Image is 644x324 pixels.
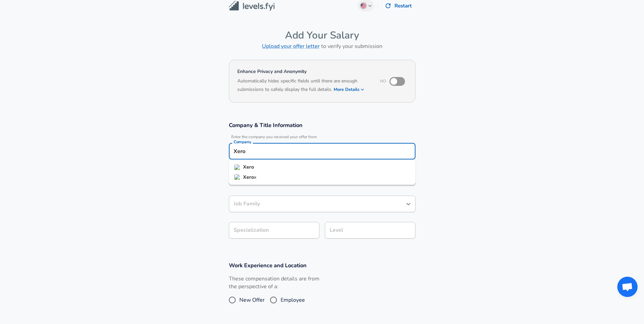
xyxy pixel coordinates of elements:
button: More Details [334,85,365,94]
input: Google [232,146,412,156]
h3: Company & Title Information [229,121,415,129]
span: Enter the company you received your offer from [229,134,415,140]
span: New Offer [239,296,265,304]
strong: Xero [243,164,254,170]
h3: Work Experience and Location [229,261,415,269]
h4: Enhance Privacy and Anonymity [237,68,371,75]
h4: Add Your Salary [229,29,415,42]
input: L3 [328,225,412,235]
input: Specialization [229,222,319,239]
span: Employee [281,296,305,304]
span: No [380,78,386,84]
label: Company [234,140,251,144]
h6: to verify your submission [229,42,415,51]
input: Software Engineer [232,199,402,209]
strong: Xero [243,174,254,180]
button: Open [404,199,413,209]
img: English (US) [361,3,366,8]
span: x [254,174,257,180]
img: Levels.fyi [229,1,275,11]
div: Open chat [617,277,638,297]
img: xero.com [234,165,240,170]
a: Upload your offer letter [262,43,320,50]
img: xerox.com [234,174,240,180]
label: These compensation details are from the perspective of a: [229,275,319,291]
h6: Automatically hides specific fields until there are enough submissions to safely display the full... [237,77,371,94]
